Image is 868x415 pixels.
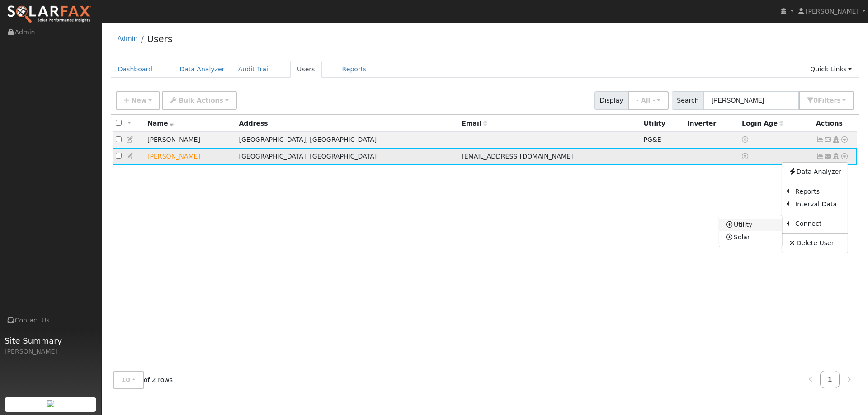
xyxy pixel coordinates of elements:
[687,119,736,128] div: Inverter
[799,91,854,110] button: 0Filters
[113,371,144,389] button: 10
[236,132,458,149] td: [GEOGRAPHIC_DATA], [GEOGRAPHIC_DATA]
[462,153,573,160] span: [EMAIL_ADDRESS][DOMAIN_NAME]
[147,33,172,44] a: Users
[231,61,277,78] a: Audit Trail
[116,91,160,110] button: New
[628,91,669,110] button: - All -
[789,185,848,198] a: Reports
[131,97,146,104] span: New
[122,376,131,383] span: 10
[837,97,840,104] span: s
[236,148,458,165] td: [GEOGRAPHIC_DATA], [GEOGRAPHIC_DATA]
[742,136,750,143] a: No login access
[147,120,174,127] span: Name
[816,119,854,128] div: Actions
[789,218,848,230] a: Connect
[742,120,783,127] span: Days since last login
[832,136,840,143] a: Login As
[824,152,832,161] a: ykutsenko@gmail.com
[789,198,848,210] a: Interval Data
[173,61,231,78] a: Data Analyzer
[803,61,859,78] a: Quick Links
[742,153,750,160] a: No login access
[126,136,134,143] a: Edit User
[462,120,487,127] span: Email
[824,136,832,143] i: No email address
[239,119,455,128] div: Address
[818,97,841,104] span: Filter
[840,135,849,145] a: Other actions
[144,148,236,165] td: Lead
[144,132,236,149] td: [PERSON_NAME]
[7,5,92,24] img: SolarFax
[594,91,628,110] span: Display
[5,335,97,347] span: Site Summary
[643,136,661,143] span: PG&E
[111,61,160,78] a: Dashboard
[179,97,223,104] span: Bulk Actions
[335,61,373,78] a: Reports
[840,152,849,161] a: Other actions
[47,400,54,407] img: retrieve
[832,153,840,160] a: Login As
[820,371,840,388] a: 1
[118,35,138,42] a: Admin
[816,153,824,160] a: Not connected
[672,91,704,110] span: Search
[703,91,799,110] input: Search
[643,119,681,128] div: Utility
[719,231,782,244] a: Solar
[5,347,97,356] div: [PERSON_NAME]
[719,219,782,231] a: Utility
[162,91,236,110] button: Bulk Actions
[113,371,173,389] span: of 2 rows
[126,153,134,160] a: Edit User
[806,8,859,15] span: [PERSON_NAME]
[816,136,824,143] a: Show Graph
[782,237,848,250] a: Delete User
[290,61,322,78] a: Users
[782,166,848,178] a: Data Analyzer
